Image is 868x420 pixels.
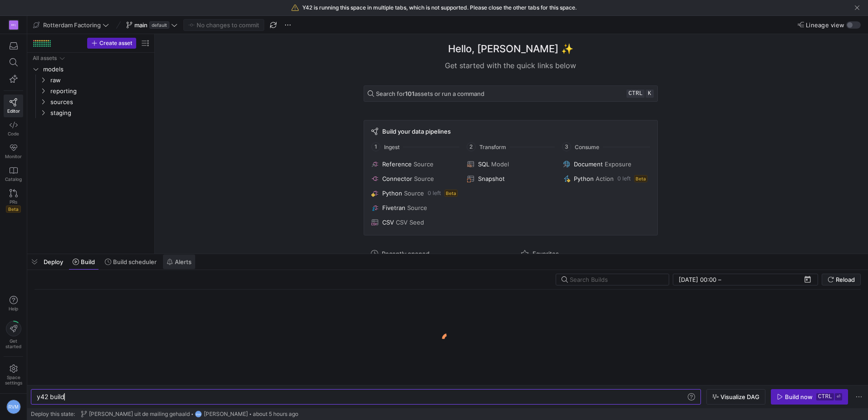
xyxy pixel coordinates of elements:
a: Spacesettings [4,360,23,390]
span: Deploy this state: [31,411,75,417]
kbd: ctrl [626,90,644,98]
a: Code [4,117,23,140]
div: RVM [6,400,21,414]
span: Visualize DAG [720,393,759,400]
button: CSVCSV Seed [370,217,460,228]
span: Get started [5,338,21,349]
span: Build [81,258,95,265]
input: Search Builds [570,276,661,283]
span: [PERSON_NAME] [204,411,248,417]
span: Deploy [44,258,63,265]
span: Create asset [99,40,132,46]
span: Alerts [175,258,192,265]
span: Search for assets or run a command [376,90,484,97]
span: CSV [382,219,394,226]
div: Press SPACE to select this row. [31,96,151,107]
span: Source [407,204,427,211]
a: Catalog [4,163,23,185]
span: y42 build [37,393,64,400]
span: [PERSON_NAME] uit de mailing gehaald [89,411,190,417]
button: [PERSON_NAME] uit de mailing gehaaldRVM[PERSON_NAME]about 5 hours ago [79,408,301,420]
span: Y42 is running this space in multiple tabs, which is not supported. Please close the other tabs f... [302,5,577,11]
span: Favorites [533,250,559,257]
img: logo.gif [441,332,454,346]
span: 0 left [617,175,631,182]
span: Snapshot [478,175,505,182]
span: Beta [634,175,647,182]
div: Press SPACE to select this row. [31,53,151,64]
span: Exposure [605,160,631,168]
span: – [718,276,721,283]
div: RVM [195,410,202,418]
span: CSV Seed [396,219,424,226]
span: 0 left [428,190,441,196]
span: PRs [10,199,17,205]
button: Search for101assets or run a commandctrlk [364,85,658,102]
button: Create asset [87,38,136,49]
span: Lineage view [806,21,844,29]
span: Python [382,190,402,197]
span: Source [414,160,434,168]
button: ConnectorSource [370,173,460,184]
button: maindefault [124,19,180,31]
span: sources [50,97,149,107]
div: Press SPACE to select this row. [31,107,151,118]
span: raw [50,75,149,85]
span: Action [596,175,614,182]
button: Visualize DAG [706,389,765,405]
span: about 5 hours ago [253,411,298,417]
button: FivetranSource [370,202,460,213]
button: Rotterdam Factoring [31,19,111,31]
strong: 101 [405,90,414,97]
span: Help [8,306,19,311]
span: SQL [478,160,489,168]
span: Editor [7,108,20,114]
button: Help [4,292,23,315]
span: Source [404,190,424,197]
span: Fivetran [382,204,405,211]
button: Build scheduler [101,254,161,270]
span: models [43,64,149,75]
input: Start datetime [679,276,716,283]
a: PRsBeta [4,185,23,216]
span: Reload [836,276,855,283]
span: Document [574,160,603,168]
input: End datetime [723,276,783,283]
button: Build nowctrl⏎ [771,389,848,405]
div: Press SPACE to select this row. [31,75,151,85]
button: Snapshot [465,173,556,184]
kbd: k [646,90,654,98]
button: SQLModel [465,159,556,170]
button: Build [69,254,99,270]
div: Press SPACE to select this row. [31,85,151,96]
span: Code [8,131,19,136]
button: ReferenceSource [370,159,460,170]
span: Catalog [5,176,22,182]
button: PythonAction0 leftBeta [561,173,651,184]
span: Space settings [5,375,22,385]
button: Getstarted [4,317,23,353]
span: Build scheduler [113,258,157,265]
div: Press SPACE to select this row. [31,64,151,75]
span: main [134,21,148,29]
span: Rotterdam Factoring [43,21,101,29]
a: Monitor [4,140,23,163]
span: Connector [382,175,412,182]
span: default [149,21,169,29]
span: Reference [382,160,412,168]
span: staging [50,108,149,118]
button: PythonSource0 leftBeta [370,188,460,199]
span: Recently opened [382,250,429,257]
div: Get started with the quick links below [364,60,658,71]
button: Alerts [163,254,196,270]
kbd: ctrl [816,393,834,400]
h1: Hello, [PERSON_NAME] ✨ [448,41,573,56]
span: Python [574,175,594,182]
a: RF( [4,17,23,33]
span: Monitor [5,154,22,159]
span: Beta [6,205,21,213]
span: Beta [444,190,458,197]
div: All assets [33,55,57,61]
button: RVM [4,397,23,416]
span: Model [491,160,509,168]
